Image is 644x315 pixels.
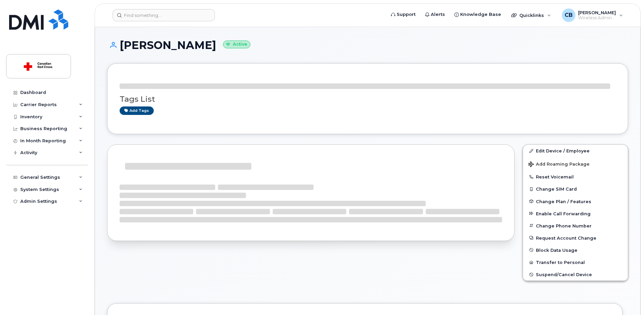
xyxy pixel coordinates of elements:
[523,232,628,244] button: Request Account Change
[523,171,628,183] button: Reset Voicemail
[223,41,250,48] small: Active
[523,157,628,171] button: Add Roaming Package
[107,39,628,51] h1: [PERSON_NAME]
[523,195,628,208] button: Change Plan / Features
[536,199,591,204] span: Change Plan / Features
[536,211,591,216] span: Enable Call Forwarding
[536,272,592,277] span: Suspend/Cancel Device
[523,183,628,195] button: Change SIM Card
[523,208,628,220] button: Enable Call Forwarding
[523,244,628,256] button: Block Data Usage
[523,268,628,281] button: Suspend/Cancel Device
[120,106,154,115] a: Add tags
[523,256,628,268] button: Transfer to Personal
[523,220,628,232] button: Change Phone Number
[528,162,590,168] span: Add Roaming Package
[120,95,616,103] h3: Tags List
[523,145,628,157] a: Edit Device / Employee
